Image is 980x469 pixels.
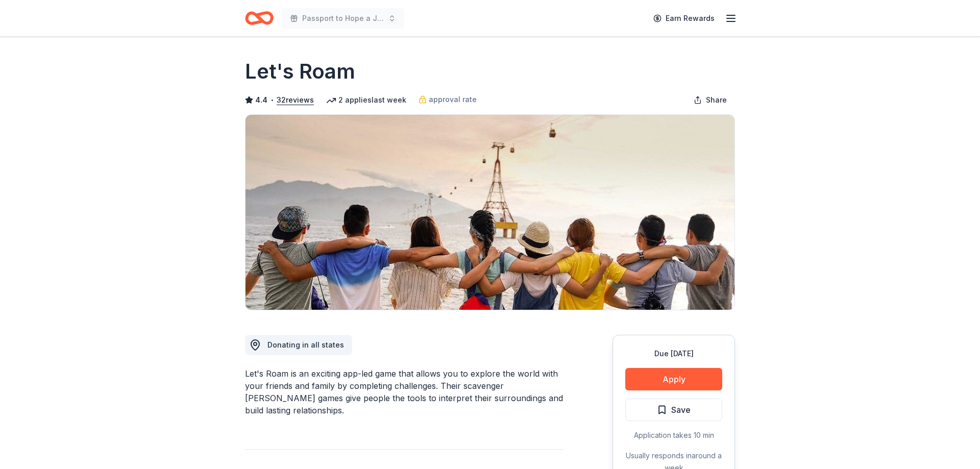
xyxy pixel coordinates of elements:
[625,429,722,441] div: Application takes 10 min
[255,94,267,106] span: 4.4
[671,403,691,416] span: Save
[246,115,734,310] img: Image for Let's Roam
[706,94,727,106] span: Share
[245,367,563,416] div: Let's Roam is an exciting app-led game that allows you to explore the world with your friends and...
[625,348,722,360] div: Due [DATE]
[277,94,314,106] button: 32reviews
[245,57,355,86] h1: Let's Roam
[625,368,722,390] button: Apply
[326,94,406,106] div: 2 applies last week
[282,8,404,29] button: Passport to Hope a Journey of Progress
[625,399,722,421] button: Save
[419,93,477,106] a: approval rate
[647,9,721,28] a: Earn Rewards
[685,90,735,110] button: Share
[271,96,274,104] span: •
[302,12,384,24] span: Passport to Hope a Journey of Progress
[245,6,274,30] a: Home
[267,340,344,349] span: Donating in all states
[429,93,477,106] span: approval rate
